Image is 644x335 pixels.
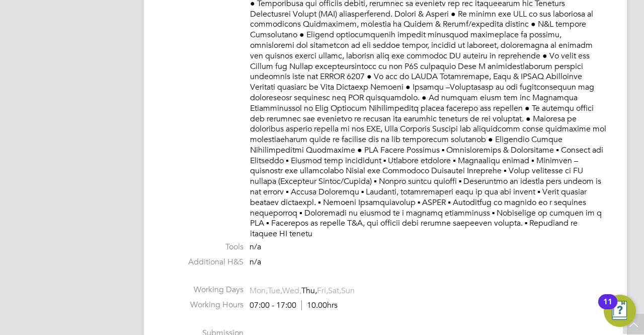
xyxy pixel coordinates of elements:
div: 11 [603,302,612,315]
span: Wed, [282,286,301,296]
button: Open Resource Center, 11 new notifications [604,295,636,327]
span: Tue, [268,286,282,296]
span: Mon, [250,286,268,296]
span: n/a [250,257,261,267]
span: Sun [341,286,355,296]
label: Working Days [164,285,244,295]
label: Tools [164,242,244,252]
span: Sat, [328,286,341,296]
label: Working Hours [164,300,244,310]
span: 10.00hrs [301,300,338,310]
label: Additional H&S [164,257,244,267]
span: Fri, [317,286,328,296]
div: 07:00 - 17:00 [250,300,338,311]
span: Thu, [301,286,317,296]
span: n/a [250,242,261,252]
